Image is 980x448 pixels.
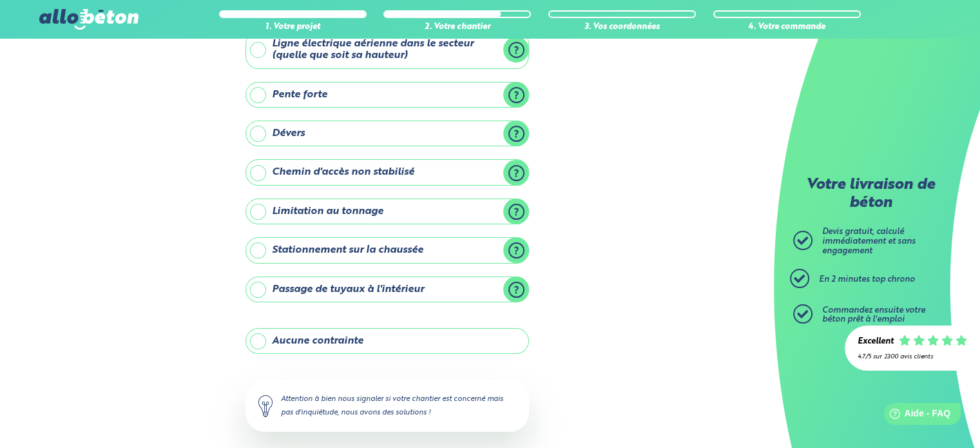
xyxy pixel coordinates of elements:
iframe: Help widget launcher [865,398,966,434]
div: 3. Vos coordonnées [548,23,696,32]
label: Dévers [245,121,529,146]
label: Limitation au tonnage [245,199,529,224]
label: Passage de tuyaux à l'intérieur [245,277,529,302]
div: 1. Votre projet [219,23,367,32]
label: Aucune contrainte [245,328,529,354]
div: 2. Votre chantier [383,23,531,32]
label: Stationnement sur la chaussée [245,237,529,263]
label: Ligne électrique aérienne dans le secteur (quelle que soit sa hauteur) [245,31,529,69]
label: Pente forte [245,82,529,108]
div: Attention à bien nous signaler si votre chantier est concerné mais pas d'inquiétude, nous avons d... [245,380,529,431]
label: Chemin d'accès non stabilisé [245,159,529,185]
img: allobéton [39,9,139,30]
div: 4. Votre commande [713,23,861,32]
